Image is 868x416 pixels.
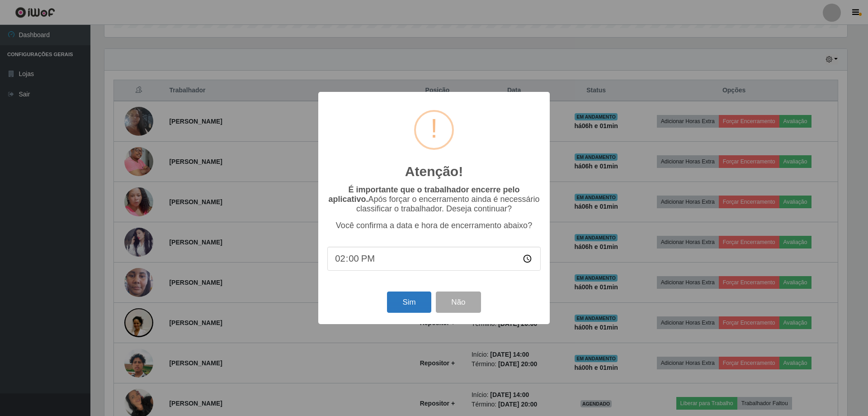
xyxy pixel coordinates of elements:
[327,185,541,214] p: Após forçar o encerramento ainda é necessário classificar o trabalhador. Deseja continuar?
[405,163,463,180] h2: Atenção!
[387,292,431,313] button: Sim
[328,185,519,204] b: É importante que o trabalhador encerre pelo aplicativo.
[436,292,481,313] button: Não
[327,221,541,230] p: Você confirma a data e hora de encerramento abaixo?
